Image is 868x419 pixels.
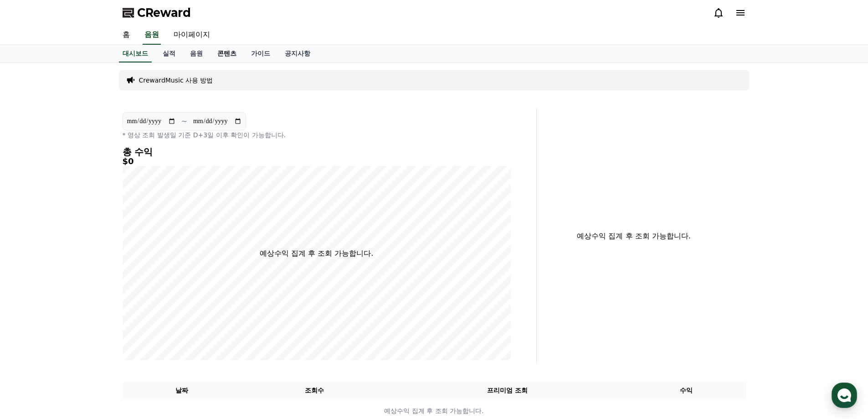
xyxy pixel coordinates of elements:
[139,76,213,85] a: CrewardMusic 사용 방법
[123,157,511,166] h5: $0
[166,26,217,45] a: 마이페이지
[83,303,94,310] span: 대화
[115,26,137,45] a: 홈
[141,303,152,310] span: 설정
[3,289,60,312] a: 홈
[627,382,746,399] th: 수익
[277,45,318,62] a: 공지사항
[544,231,724,242] p: 예상수익 집계 후 조회 가능합니다.
[123,406,745,416] p: 예상수익 집계 후 조회 가능합니다.
[388,382,627,399] th: 프리미엄 조회
[244,45,277,62] a: 가이드
[123,130,511,140] p: * 영상 조회 발생일 기준 D+3일 이후 확인이 가능합니다.
[123,382,241,399] th: 날짜
[137,5,191,20] span: CReward
[60,289,118,312] a: 대화
[143,26,161,45] a: 음원
[123,5,191,20] a: CReward
[119,45,152,62] a: 대시보드
[118,289,175,312] a: 설정
[123,147,511,157] h4: 총 수익
[155,45,183,62] a: 실적
[210,45,244,62] a: 콘텐츠
[29,303,34,310] span: 홈
[181,116,187,127] p: ~
[260,248,373,259] p: 예상수익 집계 후 조회 가능합니다.
[183,45,210,62] a: 음원
[241,382,387,399] th: 조회수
